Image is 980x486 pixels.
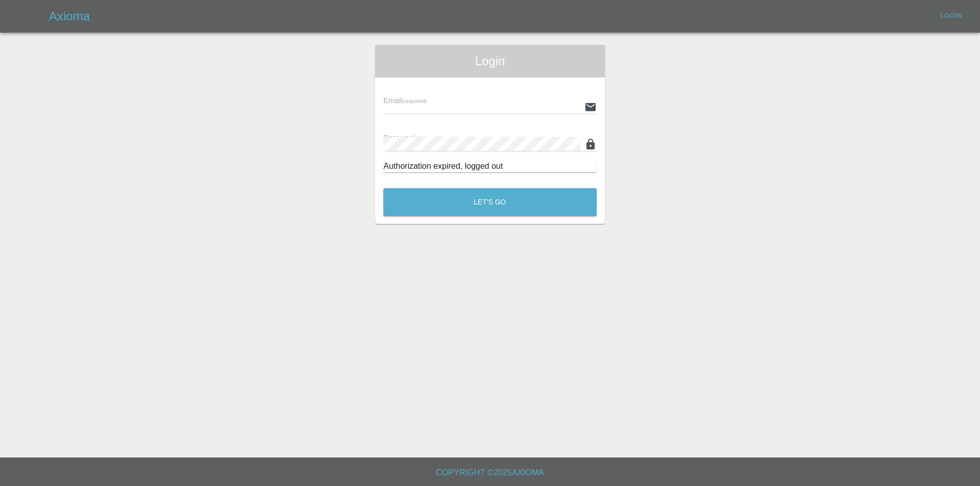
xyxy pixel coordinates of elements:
[383,96,427,105] span: Email
[935,8,968,24] a: Login
[49,8,90,24] h5: Axioma
[383,188,597,216] button: Let's Go
[8,466,972,480] h6: Copyright © 2025 Axioma
[383,53,597,69] span: Login
[383,134,440,142] span: Password
[383,160,597,172] div: Authorization expired, logged out
[402,98,427,104] small: (required)
[415,135,441,141] small: (required)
